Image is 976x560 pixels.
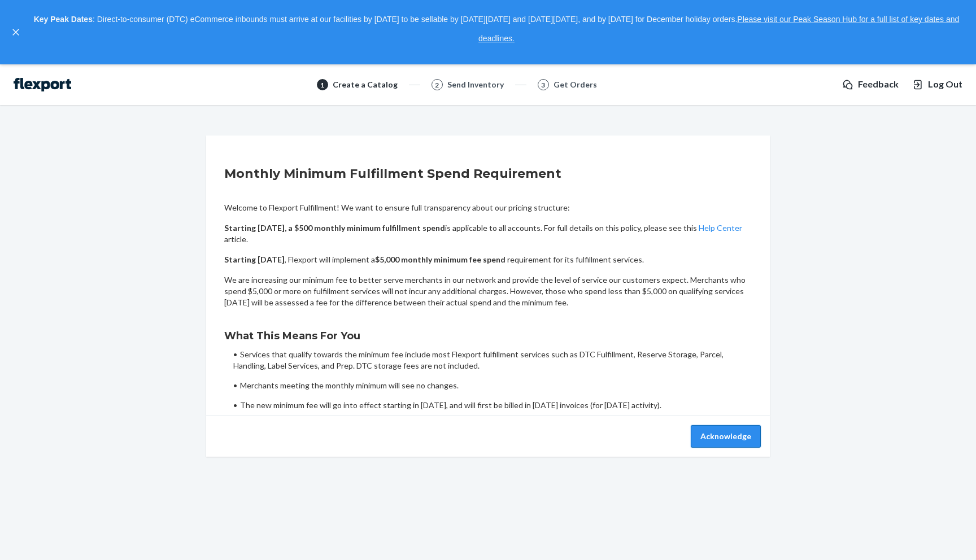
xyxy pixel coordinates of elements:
div: Create a Catalog [333,79,398,90]
span: Feedback [858,78,899,91]
button: close, [10,27,21,38]
li: Merchants meeting the monthly minimum will see no changes. [233,380,752,391]
h2: Monthly Minimum Fulfillment Spend Requirement [224,165,752,183]
p: Welcome to Flexport Fulfillment! We want to ensure full transparency about our pricing structure: [224,202,752,213]
b: Starting [DATE] [224,255,285,264]
span: Log Out [928,78,962,91]
b: Starting [DATE], a $500 monthly minimum fulfillment spend [224,223,445,233]
b: $5,000 monthly minimum fee spend [375,255,506,264]
a: Feedback [842,78,899,91]
p: : Direct-to-consumer (DTC) eCommerce inbounds must arrive at our facilities by [DATE] to be sella... [27,10,966,48]
strong: Key Peak Dates [34,15,93,24]
button: Acknowledge [691,425,761,448]
span: 2 [435,80,439,90]
span: 1 [320,80,324,90]
p: We are increasing our minimum fee to better serve merchants in our network and provide the level ... [224,274,752,308]
li: The new minimum fee will go into effect starting in [DATE], and will first be billed in [DATE] in... [233,400,752,411]
p: , Flexport will implement a requirement for its fulfillment services. [224,254,752,265]
div: Send Inventory [447,79,504,90]
p: is applicable to all accounts. For full details on this policy, please see this article. [224,222,752,245]
button: Log Out [912,78,962,91]
li: Services that qualify towards the minimum fee include most Flexport fulfillment services such as ... [233,349,752,371]
span: 3 [541,80,545,90]
img: Flexport logo [14,78,71,91]
h3: What This Means For You [224,329,752,343]
a: Please visit our Peak Season Hub for a full list of key dates and deadlines. [478,15,959,43]
a: Help Center [699,223,742,233]
div: Get Orders [554,79,597,90]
